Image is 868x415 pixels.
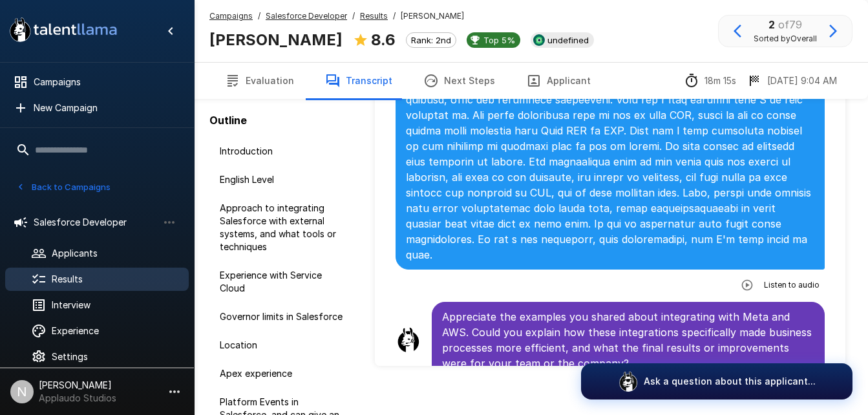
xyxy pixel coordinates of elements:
[220,173,349,186] span: English Level
[220,310,349,323] span: Governor limits in Salesforce
[209,30,343,49] b: [PERSON_NAME]
[408,63,511,99] button: Next Steps
[754,32,817,45] span: Sorted by Overall
[393,10,396,23] span: /
[764,279,820,292] span: Listen to audio
[768,18,775,31] b: 2
[209,168,359,191] div: English Level
[542,35,594,45] span: undefined
[531,32,594,48] div: View profile in SmartRecruiters
[220,145,349,158] span: Introduction
[442,309,814,371] p: Appreciate the examples you shared about integrating with Meta and AWS. Could you explain how the...
[352,10,355,23] span: /
[396,327,421,353] img: llama_clean.png
[266,11,347,21] u: Salesforce Developer
[209,197,359,259] div: Approach to integrating Salesforce with external systems, and what tools or techniques
[767,74,837,87] p: [DATE] 9:04 AM
[533,34,545,46] img: smartrecruiters_logo.jpeg
[310,63,408,99] button: Transcript
[209,63,310,99] button: Evaluation
[511,63,606,99] button: Applicant
[209,305,359,328] div: Governor limits in Salesforce
[209,334,359,357] div: Location
[209,362,359,385] div: Apex experience
[209,114,247,127] b: Outline
[644,375,816,388] p: Ask a question about this applicant...
[401,10,464,23] span: [PERSON_NAME]
[360,11,388,21] u: Results
[684,73,736,89] div: The time between starting and completing the interview
[618,371,639,392] img: logo_glasses@2x.png
[209,11,253,21] u: Campaigns
[778,18,802,31] span: of 79
[220,269,349,295] span: Experience with Service Cloud
[478,35,520,45] span: Top 5%
[704,74,736,87] p: 18m 15s
[220,339,349,352] span: Location
[220,367,349,380] span: Apex experience
[746,73,837,89] div: The date and time when the interview was completed
[407,35,456,45] span: Rank: 2nd
[209,264,359,300] div: Experience with Service Cloud
[371,30,396,49] b: 8.6
[581,363,852,399] button: Ask a question about this applicant...
[220,202,349,253] span: Approach to integrating Salesforce with external systems, and what tools or techniques
[209,140,359,163] div: Introduction
[258,10,260,23] span: /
